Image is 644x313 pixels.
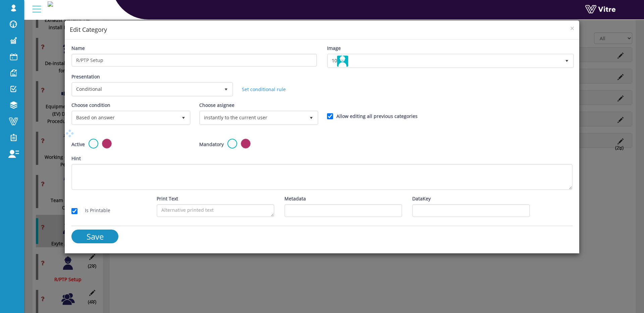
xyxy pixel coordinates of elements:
[177,112,190,124] span: select
[72,112,177,124] span: Based on answer
[71,141,85,148] label: Active
[570,23,574,33] span: ×
[242,86,286,92] a: Set conditional rule
[199,102,234,109] label: Choose asignee
[71,102,110,109] label: Choose condition
[72,83,220,95] span: Conditional
[78,207,110,214] label: Is Printable
[561,55,573,67] span: select
[412,195,431,202] label: DataKey
[71,155,81,162] label: Hint
[199,141,224,148] label: Mandatory
[570,25,574,32] button: Close
[71,230,118,243] input: Save
[157,195,178,202] label: Print Text
[220,83,232,95] span: select
[327,45,341,52] label: Image
[284,195,306,202] label: Metadata
[200,112,305,124] span: instantly to the current user
[328,55,561,67] span: 10
[71,73,100,80] label: Presentation
[70,25,574,34] h4: Edit Category
[336,113,418,120] label: Allow editing all previous categories
[71,45,85,52] label: Name
[337,56,348,67] img: WizardIcon10.png
[305,112,317,124] span: select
